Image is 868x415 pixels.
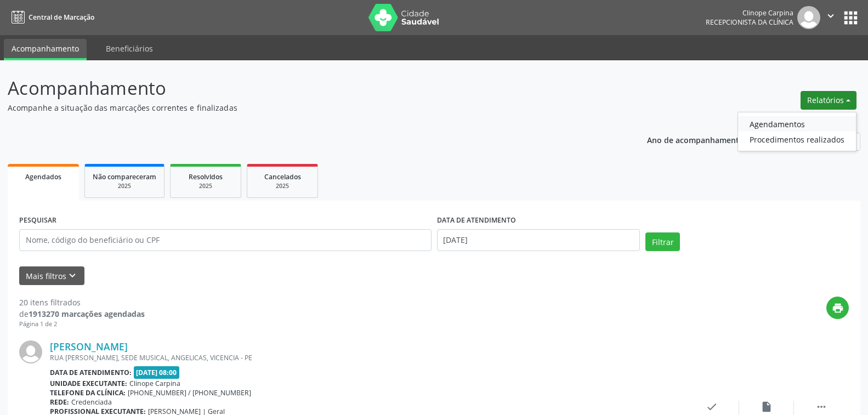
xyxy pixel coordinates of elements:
[264,172,301,181] span: Cancelados
[19,212,56,229] label: PESQUISAR
[93,182,156,190] div: 2025
[255,182,310,190] div: 2025
[50,368,132,377] b: Data de atendimento:
[19,266,84,286] button: Mais filtroskeyboard_arrow_down
[93,172,156,181] span: Não compareceram
[706,18,793,27] span: Recepcionista da clínica
[29,309,145,319] strong: 1913270 marcações agendadas
[820,6,841,29] button: 
[826,297,849,319] button: print
[761,401,773,413] i: insert_drive_file
[50,340,128,353] a: [PERSON_NAME]
[825,10,837,22] i: 
[437,229,640,251] input: Selecione um intervalo
[129,379,180,388] span: Clinope Carpina
[647,133,744,146] p: Ano de acompanhamento
[738,132,856,147] a: Procedimentos realizados
[19,297,145,308] div: 20 itens filtrados
[8,75,605,102] p: Acompanhamento
[19,340,42,363] img: img
[706,401,718,413] i: check
[50,353,684,362] div: RUA [PERSON_NAME], SEDE MUSICAL, ANGELICAS, VICENCIA - PE
[8,102,605,113] p: Acompanhe a situação das marcações correntes e finalizadas
[19,320,145,329] div: Página 1 de 2
[19,308,145,320] div: de
[134,366,180,379] span: [DATE] 08:00
[706,8,793,18] div: Clinope Carpina
[25,172,61,181] span: Agendados
[29,13,94,22] span: Central de Marcação
[437,212,516,229] label: DATA DE ATENDIMENTO
[128,388,251,397] span: [PHONE_NUMBER] / [PHONE_NUMBER]
[738,116,856,132] a: Agendamentos
[801,91,856,110] button: Relatórios
[71,397,112,407] span: Credenciada
[178,182,233,190] div: 2025
[50,379,127,388] b: Unidade executante:
[797,6,820,29] img: img
[841,8,860,27] button: apps
[645,232,680,251] button: Filtrar
[737,112,856,151] ul: Relatórios
[66,270,78,282] i: keyboard_arrow_down
[815,401,827,413] i: 
[4,39,87,60] a: Acompanhamento
[98,39,161,58] a: Beneficiários
[189,172,223,181] span: Resolvidos
[50,397,69,407] b: Rede:
[832,302,844,314] i: print
[8,8,94,26] a: Central de Marcação
[50,388,126,397] b: Telefone da clínica:
[19,229,432,251] input: Nome, código do beneficiário ou CPF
